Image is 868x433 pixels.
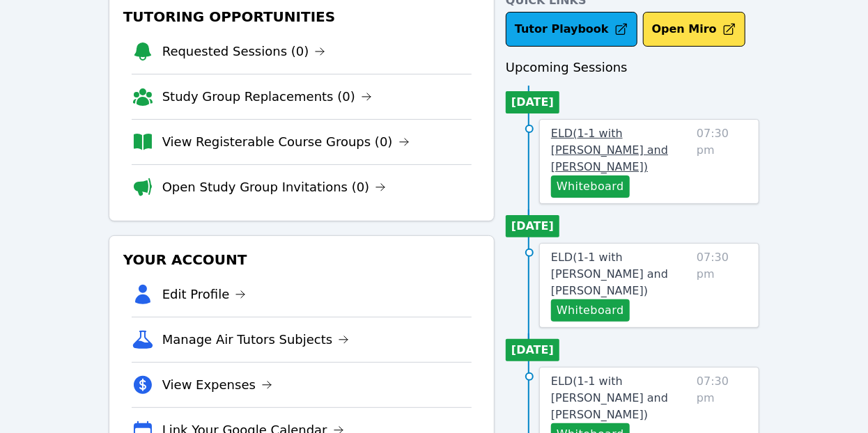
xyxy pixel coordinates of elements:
li: [DATE] [506,339,559,361]
a: Tutor Playbook [506,12,637,47]
h3: Your Account [121,247,483,272]
span: 07:30 pm [697,249,747,322]
a: Requested Sessions (0) [162,42,326,61]
span: ELD ( 1-1 with [PERSON_NAME] and [PERSON_NAME] ) [551,251,668,297]
span: ELD ( 1-1 with [PERSON_NAME] and [PERSON_NAME] ) [551,375,668,421]
button: Open Miro [643,12,745,47]
h3: Upcoming Sessions [506,58,759,77]
a: Manage Air Tutors Subjects [162,330,350,349]
a: Open Study Group Invitations (0) [162,178,387,197]
li: [DATE] [506,91,559,113]
span: ELD ( 1-1 with [PERSON_NAME] and [PERSON_NAME] ) [551,127,668,173]
span: 07:30 pm [697,125,747,198]
a: ELD(1-1 with [PERSON_NAME] and [PERSON_NAME]) [551,373,691,423]
a: View Expenses [162,375,272,395]
li: [DATE] [506,215,559,237]
a: Study Group Replacements (0) [162,87,372,107]
a: View Registerable Course Groups (0) [162,132,410,152]
a: ELD(1-1 with [PERSON_NAME] and [PERSON_NAME]) [551,249,691,299]
button: Whiteboard [551,299,630,322]
a: ELD(1-1 with [PERSON_NAME] and [PERSON_NAME]) [551,125,691,175]
a: Edit Profile [162,285,247,304]
button: Whiteboard [551,175,630,198]
h3: Tutoring Opportunities [121,4,483,29]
